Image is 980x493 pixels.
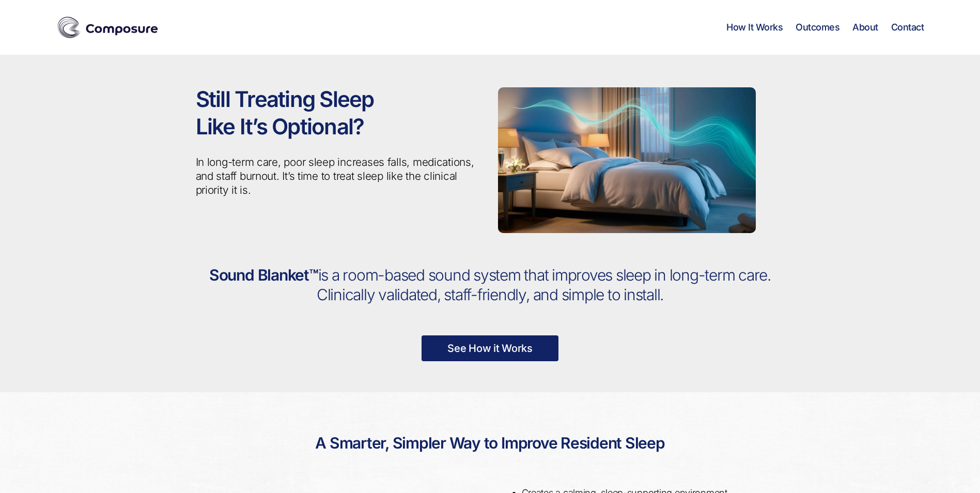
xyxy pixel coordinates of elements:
[317,266,771,304] span: is a room-based sound system that improves sleep in long-term care. Clinically validated, staff-f...
[196,423,785,464] h2: A Smarter, Simpler Way to Improve Resident Sleep
[852,22,878,33] a: About
[56,14,160,40] img: Composure
[422,335,558,361] a: See How it Works
[196,86,483,140] h1: Still Treating Sleep Like It’s Optional?
[726,22,783,33] a: How It Works
[196,156,483,197] p: In long-term care, poor sleep increases falls, medications, and staff burnout. It’s time to treat...
[726,22,924,33] nav: Horizontal
[196,266,785,304] h2: Sound Blanket™
[796,22,839,33] a: Outcomes
[891,22,924,33] a: Contact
